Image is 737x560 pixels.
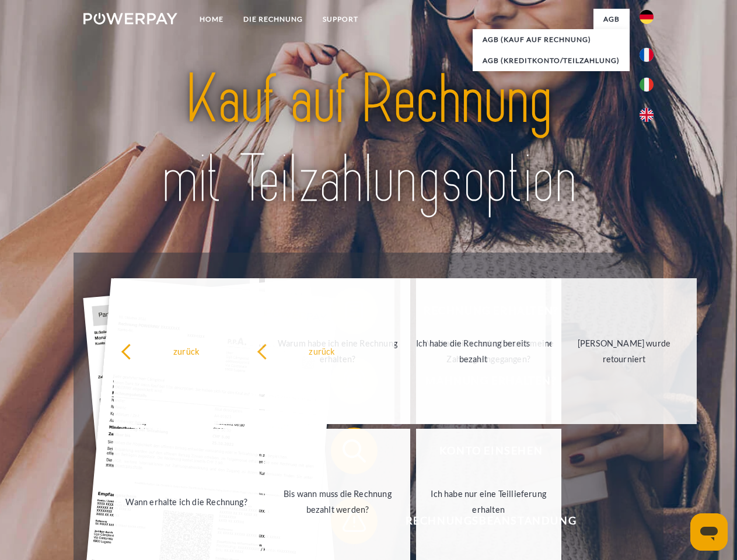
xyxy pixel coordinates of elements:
img: en [640,108,654,122]
div: zurück [257,343,388,359]
div: Ich habe die Rechnung bereits bezahlt [407,335,539,367]
div: [PERSON_NAME] wurde retourniert [558,335,690,367]
iframe: Schaltfläche zum Öffnen des Messaging-Fensters [690,513,728,551]
div: zurück [121,343,252,359]
div: Wann erhalte ich die Rechnung? [121,494,252,509]
img: it [640,78,654,92]
a: AGB (Kauf auf Rechnung) [473,29,630,50]
a: Home [190,9,233,30]
div: Bis wann muss die Rechnung bezahlt werden? [272,486,403,517]
a: agb [593,9,630,30]
a: SUPPORT [313,9,368,30]
a: AGB (Kreditkonto/Teilzahlung) [473,50,630,71]
div: Ich habe nur eine Teillieferung erhalten [423,486,554,517]
img: title-powerpay_de.svg [111,56,626,223]
img: fr [640,48,654,62]
img: de [640,10,654,24]
a: DIE RECHNUNG [233,9,313,30]
img: logo-powerpay-white.svg [83,13,177,24]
